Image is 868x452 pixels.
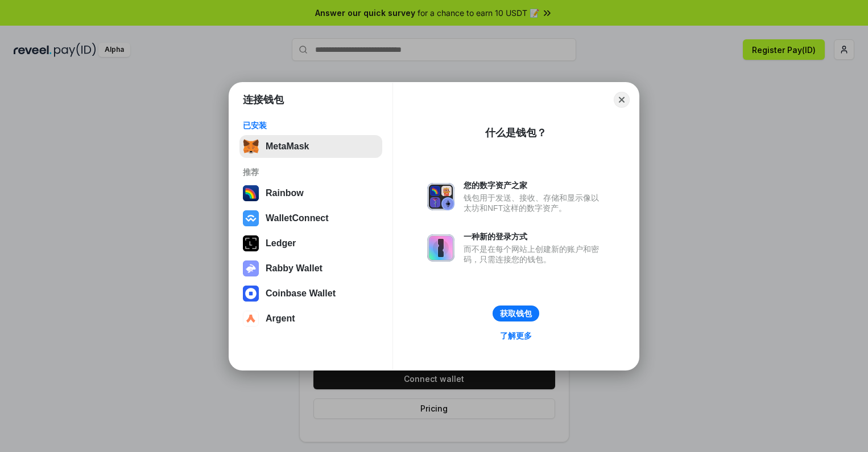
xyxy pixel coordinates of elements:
button: 获取钱包 [493,306,539,321]
img: svg+xml,%3Csvg%20width%3D%2228%22%20height%3D%2228%22%20viewBox%3D%220%200%2028%2028%22%20fill%3D... [243,311,259,327]
img: svg+xml,%3Csvg%20xmlns%3D%22http%3A%2F%2Fwww.w3.org%2F2000%2Fsvg%22%20fill%3D%22none%22%20viewBox... [243,260,259,276]
button: Rainbow [239,182,382,205]
button: WalletConnect [239,207,382,230]
button: Close [614,92,630,108]
img: svg+xml,%3Csvg%20xmlns%3D%22http%3A%2F%2Fwww.w3.org%2F2000%2Fsvg%22%20width%3D%2228%22%20height%3... [243,235,259,251]
div: 了解更多 [500,331,532,341]
button: Coinbase Wallet [239,282,382,305]
div: 而不是在每个网站上创建新的账户和密码，只需连接您的钱包。 [464,244,605,264]
div: 什么是钱包？ [485,126,547,140]
h1: 连接钱包 [243,93,284,107]
div: Rainbow [266,188,304,198]
div: Coinbase Wallet [266,288,336,299]
img: svg+xml,%3Csvg%20xmlns%3D%22http%3A%2F%2Fwww.w3.org%2F2000%2Fsvg%22%20fill%3D%22none%22%20viewBox... [427,234,454,262]
div: 您的数字资产之家 [464,180,605,190]
a: 了解更多 [493,328,539,343]
div: Ledger [266,238,296,249]
img: svg+xml,%3Csvg%20width%3D%2228%22%20height%3D%2228%22%20viewBox%3D%220%200%2028%2028%22%20fill%3D... [243,210,259,226]
button: Ledger [239,232,382,255]
img: svg+xml,%3Csvg%20width%3D%2228%22%20height%3D%2228%22%20viewBox%3D%220%200%2028%2028%22%20fill%3D... [243,286,259,302]
div: 推荐 [243,167,379,177]
img: svg+xml,%3Csvg%20xmlns%3D%22http%3A%2F%2Fwww.w3.org%2F2000%2Fsvg%22%20fill%3D%22none%22%20viewBox... [427,183,454,210]
div: MetaMask [266,141,309,152]
button: Argent [239,307,382,330]
div: Rabby Wallet [266,263,323,274]
div: Argent [266,313,295,324]
button: MetaMask [239,135,382,158]
div: 已安装 [243,120,379,131]
div: 一种新的登录方式 [464,231,605,242]
div: 钱包用于发送、接收、存储和显示像以太坊和NFT这样的数字资产。 [464,193,605,213]
div: WalletConnect [266,213,329,223]
div: 获取钱包 [500,308,532,319]
button: Rabby Wallet [239,257,382,280]
img: svg+xml,%3Csvg%20fill%3D%22none%22%20height%3D%2233%22%20viewBox%3D%220%200%2035%2033%22%20width%... [243,139,259,154]
img: svg+xml,%3Csvg%20width%3D%22120%22%20height%3D%22120%22%20viewBox%3D%220%200%20120%20120%22%20fil... [243,185,259,201]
